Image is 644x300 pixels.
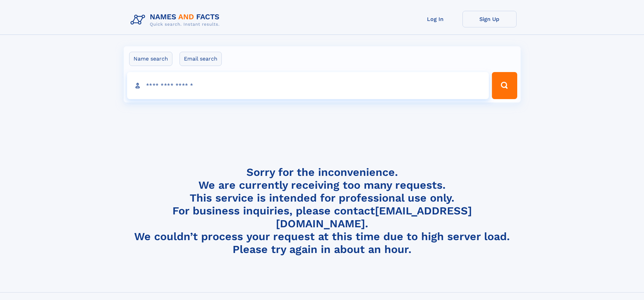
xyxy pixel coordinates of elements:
[408,11,462,27] a: Log In
[129,52,172,66] label: Name search
[492,72,517,99] button: Search Button
[127,72,489,99] input: search input
[128,11,225,29] img: Logo Names and Facts
[276,204,472,230] a: [EMAIL_ADDRESS][DOMAIN_NAME]
[462,11,517,27] a: Sign Up
[180,52,222,66] label: Email search
[128,166,517,256] h4: Sorry for the inconvenience. We are currently receiving too many requests. This service is intend...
